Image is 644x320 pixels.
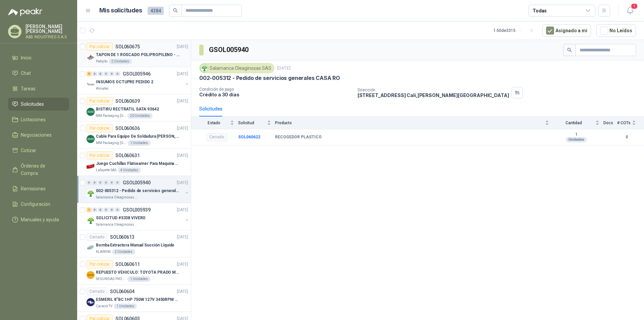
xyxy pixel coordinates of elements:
a: Licitaciones [8,113,69,126]
p: Caracol TV [96,304,112,309]
h3: GSOL005940 [209,45,250,55]
span: Órdenes de Compra [21,162,63,177]
div: 0 [104,180,109,185]
a: Por cotizarSOL060636[DATE] Company LogoCable Para Equipo De Soldadura [PERSON_NAME]MM Packaging [... [77,122,191,149]
a: Manuales y ayuda [8,213,69,226]
div: Por cotizar [87,97,113,105]
p: MM Packaging [GEOGRAPHIC_DATA] [96,140,126,146]
button: Asignado a mi [542,24,591,37]
p: SOL060631 [115,153,140,158]
p: [DATE] [277,65,290,72]
p: MM Packaging [GEOGRAPHIC_DATA] [96,113,126,119]
p: Juego Cuchillas Flatseamer Para Maquina de Coser [96,161,179,167]
div: 20 Unidades [127,113,153,119]
div: Solicitudes [199,105,222,112]
th: # COTs [617,117,644,129]
p: [DATE] [177,98,188,104]
a: 5 0 0 0 0 0 GSOL005946[DATE] Company LogoINSUMOS OCTUPRE PEDIDO 2Almatec [87,70,190,91]
a: Tareas [8,82,69,95]
p: [DATE] [177,71,188,77]
p: INSUMOS OCTUPRE PEDIDO 2 [96,79,153,85]
div: 0 [109,208,114,212]
p: SOL060611 [115,262,140,267]
div: 0 [98,180,103,185]
span: Cantidad [553,121,594,125]
span: Solicitudes [21,100,44,108]
div: Por cotizar [87,260,113,268]
div: 0 [115,72,120,76]
div: 0 [87,180,92,185]
span: Configuración [21,200,50,208]
div: Por cotizar [87,124,113,132]
p: 002-005312 - Pedido de servicios generales CASA RO [96,188,179,194]
img: Company Logo [87,81,95,89]
a: 1 0 0 0 0 0 GSOL005939[DATE] Company LogoSOLICITUD #5338 VIVEROSalamanca Oleaginosas SAS [87,206,190,227]
p: BISTIRU RECTRATIL SATA 93642 [96,106,159,112]
p: [DATE] [177,125,188,132]
div: 0 [92,180,97,185]
button: No Leídos [596,24,636,37]
img: Company Logo [87,217,95,225]
p: SOL060604 [110,289,135,294]
a: Por cotizarSOL060631[DATE] Company LogoJuego Cuchillas Flatseamer Para Maquina de CoserLafayette ... [77,149,191,176]
p: Almatec [96,86,109,91]
div: 1 [87,208,92,212]
p: 002-005312 - Pedido de servicios generales CASA RO [199,75,340,82]
img: Company Logo [87,108,95,116]
th: Solicitud [238,117,275,129]
div: 1 Unidades [127,276,151,282]
p: SOLICITUD #5338 VIVERO [96,215,146,221]
p: GSOL005939 [123,208,151,212]
p: [STREET_ADDRESS] Cali , [PERSON_NAME][GEOGRAPHIC_DATA] [358,92,509,98]
p: SOL060639 [115,99,140,103]
b: 0 [617,134,636,140]
p: SOL060675 [115,44,140,49]
span: search [567,48,572,52]
p: Patojito [96,59,107,64]
a: Cotizar [8,144,69,157]
div: Por cotizar [87,43,113,51]
p: KLARENS [96,249,111,255]
span: Cotizar [21,147,36,154]
span: Tareas [21,85,36,92]
p: SEGURIDAD PROVISER LTDA [96,276,126,282]
div: Todas [533,7,547,14]
p: A&B INDUSTRIES S.A.S [25,35,69,39]
p: [DATE] [177,261,188,268]
img: Company Logo [87,135,95,143]
a: Solicitudes [8,98,69,110]
div: Cerrado [206,133,227,141]
a: Inicio [8,51,69,64]
div: 0 [104,72,109,76]
div: Cerrado [87,287,107,295]
div: Cerrado [87,233,107,241]
b: 1 [553,132,599,137]
span: Estado [199,121,229,125]
p: ESMERIL 8"BC 1HP 750W 127V 3450RPM URREA [96,296,179,303]
p: Lafayette SAS [96,168,116,173]
a: Configuración [8,198,69,211]
span: 4384 [148,7,164,15]
p: TAPON DE 1 ROSCADO POLIPROPILENO - HEMBRA NPT [96,52,179,58]
div: Por cotizar [87,151,113,159]
h1: Mis solicitudes [99,6,142,15]
a: SOL060622 [238,135,260,139]
span: Chat [21,70,31,77]
p: SOL060636 [115,126,140,131]
a: Negociaciones [8,129,69,141]
button: 1 [624,5,636,17]
span: Inicio [21,54,32,61]
div: 0 [92,208,97,212]
a: Órdenes de Compra [8,159,69,180]
div: 1 Unidades [127,140,151,146]
div: 5 [87,72,92,76]
th: Cantidad [553,117,603,129]
div: 0 [92,72,97,76]
div: 0 [98,72,103,76]
span: Negociaciones [21,131,52,139]
img: Company Logo [87,298,95,306]
p: [DATE] [177,44,188,50]
span: search [173,8,178,13]
div: 2 Unidades [109,59,132,64]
